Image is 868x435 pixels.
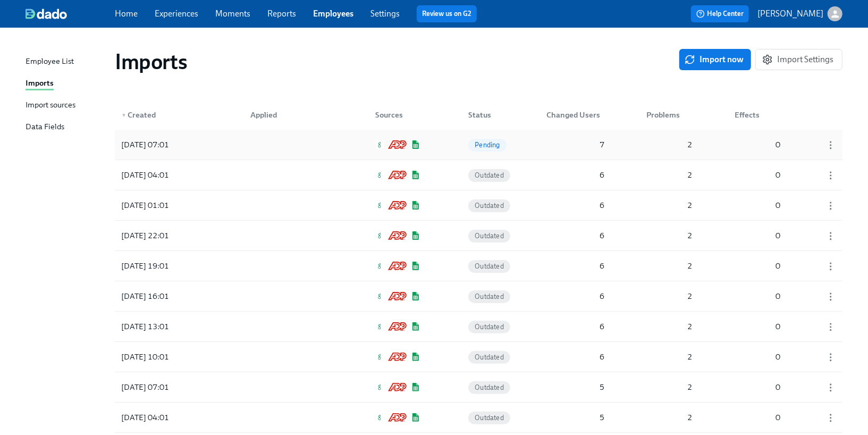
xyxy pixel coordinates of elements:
div: [DATE] 04:01GreenhouseADP Workforce NowGoogle SheetsOutdated620 [115,160,842,190]
img: Google Sheets [411,292,420,300]
a: Experiences [155,9,198,19]
div: 2 [643,411,697,424]
div: Status [464,108,513,121]
span: Outdated [468,202,510,210]
div: [DATE] 07:01 [117,381,213,394]
div: [DATE] 22:01 [117,229,213,242]
span: Import now [687,54,744,65]
a: [DATE] 01:01GreenhouseADP Workforce NowGoogle SheetsOutdated620 [115,190,842,221]
div: Data Fields [26,121,64,134]
div: 0 [730,290,785,303]
img: Greenhouse [375,201,384,210]
img: Greenhouse [375,140,384,149]
div: 0 [730,381,785,394]
img: Greenhouse [375,262,384,270]
div: 0 [730,350,785,363]
a: dado [26,9,115,19]
img: ADP Workforce Now [388,413,407,422]
p: [PERSON_NAME] [757,8,823,20]
img: Google Sheets [411,201,420,210]
div: Import sources [26,99,75,112]
div: [DATE] 10:01 [117,350,213,363]
div: Sources [367,104,431,126]
img: ADP Workforce Now [388,353,407,361]
div: Applied [246,108,338,121]
div: Sources [371,108,431,121]
div: Problems [643,108,697,121]
span: Help Center [696,9,744,19]
a: [DATE] 07:01GreenhouseADP Workforce NowGoogle SheetsOutdated520 [115,372,842,403]
div: 0 [730,229,785,242]
a: Review us on G2 [422,9,471,19]
div: Employee List [26,55,74,69]
div: 2 [643,169,697,181]
div: 5 [543,411,609,424]
span: Outdated [468,262,510,270]
div: 0 [730,411,785,424]
span: Pending [468,141,506,149]
div: 0 [730,138,785,151]
div: 0 [730,320,785,333]
div: 6 [543,320,609,333]
img: ADP Workforce Now [388,262,407,270]
img: Google Sheets [411,140,420,149]
img: dado [26,9,67,19]
div: ▼Created [117,104,213,126]
span: Outdated [468,292,510,300]
img: Greenhouse [375,353,384,361]
div: Effects [730,108,785,121]
a: [DATE] 04:01GreenhouseADP Workforce NowGoogle SheetsOutdated520 [115,403,842,433]
div: 6 [543,260,609,272]
div: 0 [730,169,785,181]
a: Moments [215,9,250,19]
span: Import Settings [764,54,833,65]
button: Import Settings [755,49,842,70]
a: Imports [26,77,106,90]
div: [DATE] 04:01GreenhouseADP Workforce NowGoogle SheetsOutdated520 [115,403,842,432]
img: Google Sheets [411,322,420,331]
div: 2 [643,260,697,272]
div: 6 [543,169,609,181]
div: [DATE] 07:01GreenhouseADP Workforce NowGoogle SheetsPending720 [115,130,842,160]
a: [DATE] 07:01GreenhouseADP Workforce NowGoogle SheetsPending720 [115,130,842,160]
img: Google Sheets [411,413,420,422]
button: Import now [679,49,751,70]
div: 0 [730,260,785,272]
div: Effects [726,104,785,126]
div: 2 [643,350,697,363]
div: [DATE] 19:01 [117,260,213,272]
a: Import sources [26,99,106,112]
div: Status [460,104,513,126]
div: 6 [543,229,609,242]
img: Google Sheets [411,171,420,179]
img: ADP Workforce Now [388,292,407,300]
span: Outdated [468,323,510,331]
button: Help Center [691,5,749,22]
span: Outdated [468,383,510,391]
div: 2 [643,199,697,212]
div: Imports [26,77,54,90]
a: [DATE] 19:01GreenhouseADP Workforce NowGoogle SheetsOutdated620 [115,251,842,281]
button: Review us on G2 [417,5,477,22]
div: [DATE] 07:01GreenhouseADP Workforce NowGoogle SheetsOutdated520 [115,372,842,402]
div: 2 [643,290,697,303]
img: Google Sheets [411,353,420,361]
img: Greenhouse [375,413,384,422]
div: 6 [543,199,609,212]
a: Settings [370,9,400,19]
div: [DATE] 01:01GreenhouseADP Workforce NowGoogle SheetsOutdated620 [115,190,842,220]
div: 2 [643,320,697,333]
img: ADP Workforce Now [388,322,407,331]
div: [DATE] 16:01GreenhouseADP Workforce NowGoogle SheetsOutdated620 [115,281,842,311]
a: Home [115,9,138,19]
div: [DATE] 01:01 [117,199,213,212]
span: Outdated [468,171,510,179]
img: Greenhouse [375,292,384,300]
div: Changed Users [543,104,609,126]
div: 7 [543,138,609,151]
div: 6 [543,290,609,303]
div: [DATE] 13:01GreenhouseADP Workforce NowGoogle SheetsOutdated620 [115,312,842,341]
div: [DATE] 16:01 [117,290,213,303]
img: Greenhouse [375,231,384,240]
